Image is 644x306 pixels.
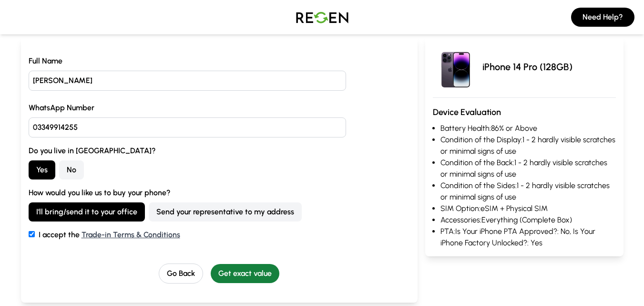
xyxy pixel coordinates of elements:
label: Do you live in [GEOGRAPHIC_DATA]? [29,145,410,157]
input: Enter your name here... [29,71,347,91]
button: Send your representative to my address [149,202,302,222]
input: (03XXXXXXXXX) [29,117,347,137]
img: Logo [289,4,356,31]
button: Go Back [159,264,203,284]
li: PTA: Is Your iPhone PTA Approved?: No, Is Your iPhone Factory Unlocked?: Yes [440,226,616,249]
label: How would you like us to buy your phone? [29,187,410,199]
li: SIM Option: eSIM + Physical SIM [440,203,616,214]
h3: Device Evaluation [433,106,616,119]
a: Trade-in Terms & Conditions [82,230,180,239]
button: I'll bring/send it to your office [29,202,145,222]
label: I accept the [29,229,410,241]
p: iPhone 14 Pro (128GB) [482,60,572,74]
button: Get exact value [211,264,279,283]
label: Full Name [29,55,410,67]
li: Condition of the Display: 1 - 2 hardly visible scratches or minimal signs of use [440,134,616,157]
img: iPhone 14 Pro [433,44,479,90]
button: Need Help? [571,8,634,27]
li: Condition of the Back: 1 - 2 hardly visible scratches or minimal signs of use [440,157,616,180]
li: Battery Health: 86% or Above [440,123,616,134]
li: Condition of the Sides: 1 - 2 hardly visible scratches or minimal signs of use [440,180,616,203]
button: Yes [29,160,55,179]
input: I accept the Trade-in Terms & Conditions [29,231,35,237]
label: WhatsApp Number [29,102,410,114]
button: No [59,160,84,179]
li: Accessories: Everything (Complete Box) [440,214,616,226]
